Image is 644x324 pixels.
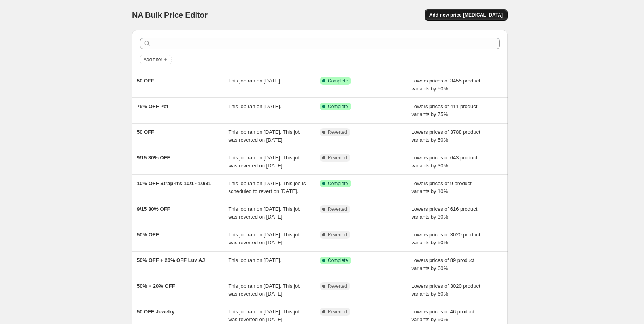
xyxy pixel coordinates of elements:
[137,129,154,135] span: 50 OFF
[137,103,168,109] span: 75% OFF Pet
[229,257,281,263] span: This job ran on [DATE].
[229,283,301,297] span: This job ran on [DATE]. This job was reverted on [DATE].
[137,180,211,186] span: 10% OFF Strap-It's 10/1 - 10/31
[429,12,503,18] span: Add new price [MEDICAL_DATA]
[132,11,208,19] span: NA Bulk Price Editor
[412,309,475,322] span: Lowers prices of 46 product variants by 50%
[137,206,170,212] span: 9/15 30% OFF
[229,155,301,169] span: This job ran on [DATE]. This job was reverted on [DATE].
[412,206,478,220] span: Lowers prices of 616 product variants by 30%
[137,232,159,238] span: 50% OFF
[229,206,301,220] span: This job ran on [DATE]. This job was reverted on [DATE].
[328,180,348,187] span: Complete
[328,103,348,110] span: Complete
[229,309,301,322] span: This job ran on [DATE]. This job was reverted on [DATE].
[412,155,478,169] span: Lowers prices of 643 product variants by 30%
[328,232,347,238] span: Reverted
[137,283,175,289] span: 50% + 20% OFF
[412,257,475,271] span: Lowers prices of 89 product variants by 60%
[144,56,162,63] span: Add filter
[412,232,480,245] span: Lowers prices of 3020 product variants by 50%
[412,103,478,117] span: Lowers prices of 411 product variants by 75%
[328,283,347,289] span: Reverted
[328,257,348,264] span: Complete
[137,257,205,263] span: 50% OFF + 20% OFF Luv AJ
[229,103,281,109] span: This job ran on [DATE].
[229,232,301,245] span: This job ran on [DATE]. This job was reverted on [DATE].
[328,155,347,161] span: Reverted
[412,78,480,92] span: Lowers prices of 3455 product variants by 50%
[229,180,306,194] span: This job ran on [DATE]. This job is scheduled to revert on [DATE].
[229,78,281,84] span: This job ran on [DATE].
[137,309,174,315] span: 50 OFF Jewelry
[412,129,480,143] span: Lowers prices of 3788 product variants by 50%
[137,78,154,84] span: 50 OFF
[140,55,172,64] button: Add filter
[328,309,347,315] span: Reverted
[328,129,347,135] span: Reverted
[229,129,301,143] span: This job ran on [DATE]. This job was reverted on [DATE].
[412,180,472,194] span: Lowers prices of 9 product variants by 10%
[412,283,480,297] span: Lowers prices of 3020 product variants by 60%
[328,206,347,212] span: Reverted
[425,9,508,21] button: Add new price [MEDICAL_DATA]
[328,78,348,84] span: Complete
[137,155,170,161] span: 9/15 30% OFF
